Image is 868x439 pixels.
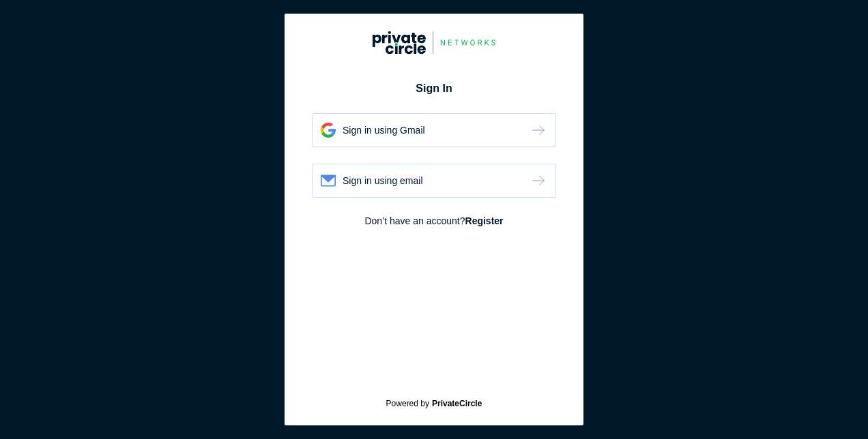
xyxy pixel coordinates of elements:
[530,122,547,138] img: Google
[321,123,336,138] img: Google
[432,399,482,408] strong: PrivateCircle
[343,174,423,187] div: Sign in using email
[312,214,556,228] div: Don’t have an account?
[465,215,504,226] strong: Register
[343,123,425,137] div: Sign in using Gmail
[530,172,547,189] img: Google
[312,80,556,97] div: Sign In
[373,31,495,55] img: Google
[321,175,336,187] img: Google
[302,399,566,408] div: Powered by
